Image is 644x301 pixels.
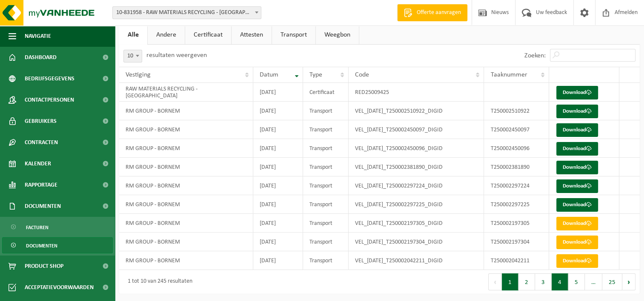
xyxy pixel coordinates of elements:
span: Product Shop [25,256,63,277]
td: RM GROUP - BORNEM [119,195,253,214]
td: RM GROUP - BORNEM [119,102,253,120]
td: VEL_[DATE]_T250002381890_DIGID [349,158,484,176]
td: T250002042211 [484,251,549,270]
span: Rapportage [25,174,57,196]
label: resultaten weergeven [146,52,207,59]
a: Download [556,179,598,193]
td: [DATE] [253,120,303,139]
td: Transport [303,176,349,195]
button: 5 [568,273,585,290]
button: 3 [535,273,552,290]
td: VEL_[DATE]_T250002450096_DIGID [349,139,484,158]
span: 10-831958 - RAW MATERIALS RECYCLING - HOBOKEN [112,6,261,19]
a: Download [556,236,598,249]
span: Facturen [26,219,49,236]
td: VEL_[DATE]_T250002197305_DIGID [349,214,484,233]
a: Transport [272,25,315,45]
td: Transport [303,102,349,120]
a: Weegbon [316,25,359,45]
a: Andere [148,25,185,45]
td: RM GROUP - BORNEM [119,251,253,270]
span: 10 [123,50,142,62]
a: Download [556,86,598,99]
td: VEL_[DATE]_T250002297224_DIGID [349,176,484,195]
td: T250002450096 [484,139,549,158]
span: Navigatie [25,26,51,47]
td: T250002197305 [484,214,549,233]
span: Gebruikers [25,111,57,132]
td: Transport [303,214,349,233]
span: Dashboard [25,47,57,68]
a: Alle [119,25,147,45]
button: Next [622,273,635,290]
a: Facturen [2,219,113,235]
td: RAW MATERIALS RECYCLING - [GEOGRAPHIC_DATA] [119,83,253,102]
td: T250002510922 [484,102,549,120]
a: Download [556,142,598,156]
a: Download [556,254,598,268]
button: 25 [602,273,622,290]
a: Download [556,198,598,212]
td: Transport [303,233,349,251]
button: 1 [502,273,518,290]
td: Transport [303,251,349,270]
td: RM GROUP - BORNEM [119,233,253,251]
button: 2 [518,273,535,290]
a: Documenten [2,237,113,253]
span: Code [355,71,369,78]
td: Transport [303,139,349,158]
td: Certificaat [303,83,349,102]
td: [DATE] [253,251,303,270]
a: Attesten [232,25,272,45]
td: T250002297225 [484,195,549,214]
span: Contracten [25,132,58,153]
span: Datum [260,71,278,78]
td: [DATE] [253,195,303,214]
td: VEL_[DATE]_T250002297225_DIGID [349,195,484,214]
span: Documenten [25,196,61,217]
td: [DATE] [253,158,303,176]
td: [DATE] [253,83,303,102]
td: RM GROUP - BORNEM [119,120,253,139]
div: 1 tot 10 van 245 resultaten [123,274,192,290]
a: Download [556,161,598,174]
td: [DATE] [253,176,303,195]
td: VEL_[DATE]_T250002450097_DIGID [349,120,484,139]
span: Type [309,71,322,78]
td: RM GROUP - BORNEM [119,176,253,195]
td: [DATE] [253,102,303,120]
td: RM GROUP - BORNEM [119,214,253,233]
td: Transport [303,158,349,176]
td: T250002450097 [484,120,549,139]
td: T250002197304 [484,233,549,251]
td: [DATE] [253,139,303,158]
td: RM GROUP - BORNEM [119,139,253,158]
a: Download [556,105,598,118]
td: VEL_[DATE]_T250002510922_DIGID [349,102,484,120]
td: Transport [303,120,349,139]
td: VEL_[DATE]_T250002197304_DIGID [349,233,484,251]
td: VEL_[DATE]_T250002042211_DIGID [349,251,484,270]
span: Offerte aanvragen [415,9,463,17]
a: Download [556,217,598,230]
span: Contactpersonen [25,89,74,111]
span: Kalender [25,153,51,174]
td: T250002297224 [484,176,549,195]
td: [DATE] [253,214,303,233]
span: Bedrijfsgegevens [25,68,74,89]
td: T250002381890 [484,158,549,176]
td: RM GROUP - BORNEM [119,158,253,176]
span: 10 [124,50,142,62]
span: 10-831958 - RAW MATERIALS RECYCLING - HOBOKEN [113,7,261,19]
td: RED25009425 [349,83,484,102]
button: Previous [488,273,502,290]
td: Transport [303,195,349,214]
a: Offerte aanvragen [397,4,467,21]
td: [DATE] [253,233,303,251]
span: Documenten [26,238,57,254]
label: Zoeken: [524,52,546,59]
span: Acceptatievoorwaarden [25,277,94,298]
a: Certificaat [185,25,231,45]
span: … [585,273,602,290]
span: Vestiging [126,71,151,78]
